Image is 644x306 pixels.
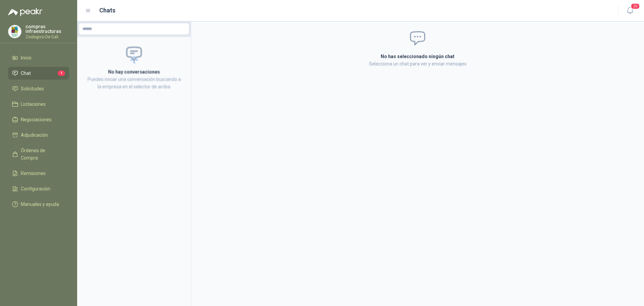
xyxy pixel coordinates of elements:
span: Licitaciones [21,100,46,108]
p: Zoologico De Cali [25,35,69,39]
span: Remisiones [21,170,46,177]
a: Negociaciones [8,113,69,126]
span: 1 [58,71,65,76]
a: Solicitudes [8,82,69,95]
a: Manuales y ayuda [8,198,69,211]
a: Licitaciones [8,98,69,111]
span: Manuales y ayuda [21,201,59,208]
a: Órdenes de Compra [8,144,69,164]
a: Inicio [8,51,69,64]
button: 20 [624,5,636,17]
a: Configuración [8,182,69,195]
span: Solicitudes [21,85,44,92]
img: Logo peakr [8,8,42,16]
span: 20 [631,3,640,9]
span: Órdenes de Compra [21,147,63,162]
h1: Chats [99,6,115,15]
span: Inicio [21,54,32,61]
a: Remisiones [8,167,69,180]
span: Negociaciones [21,116,52,123]
p: compras infraestructuras [25,24,69,34]
img: Company Logo [8,25,21,38]
span: Adjudicación [21,131,48,139]
h2: No has seleccionado ningún chat [301,53,535,60]
span: Chat [21,70,31,77]
p: Selecciona un chat para ver y enviar mensajes [301,60,535,68]
a: Adjudicación [8,129,69,141]
span: Configuración [21,185,50,192]
a: Chat1 [8,67,69,80]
